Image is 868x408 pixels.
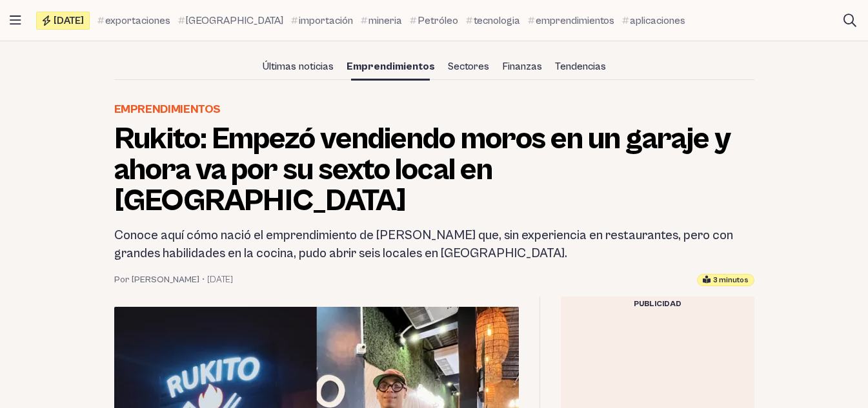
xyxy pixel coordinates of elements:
span: aplicaciones [630,13,685,28]
a: emprendimientos [528,13,614,28]
span: [GEOGRAPHIC_DATA] [186,13,283,28]
time: 14 julio, 2023 12:04 [207,273,233,286]
a: Tendencias [550,55,611,77]
span: mineria [368,13,402,28]
h1: Rukito: Empezó vendiendo moros en un garaje y ahora va por su sexto local en [GEOGRAPHIC_DATA] [114,124,754,217]
h2: Conoce aquí cómo nació el emprendimiento de [PERSON_NAME] que, sin experiencia en restaurantes, p... [114,227,754,263]
div: Publicidad [561,296,754,312]
a: Por [PERSON_NAME] [114,273,199,286]
a: importación [291,13,353,28]
span: tecnologia [474,13,520,28]
span: [DATE] [54,15,84,26]
a: Petróleo [410,13,458,28]
a: Finanzas [497,55,547,77]
span: exportaciones [105,13,170,28]
a: Últimas noticias [257,55,339,77]
a: Emprendimientos [114,101,221,119]
a: aplicaciones [622,13,685,28]
a: mineria [361,13,402,28]
span: • [202,273,205,286]
a: exportaciones [97,13,170,28]
span: Petróleo [418,13,458,28]
span: emprendimientos [536,13,614,28]
a: tecnologia [466,13,520,28]
span: importación [299,13,353,28]
a: Emprendimientos [341,55,440,77]
a: [GEOGRAPHIC_DATA] [178,13,283,28]
a: Sectores [443,55,494,77]
div: Tiempo estimado de lectura: 3 minutos [697,274,754,286]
